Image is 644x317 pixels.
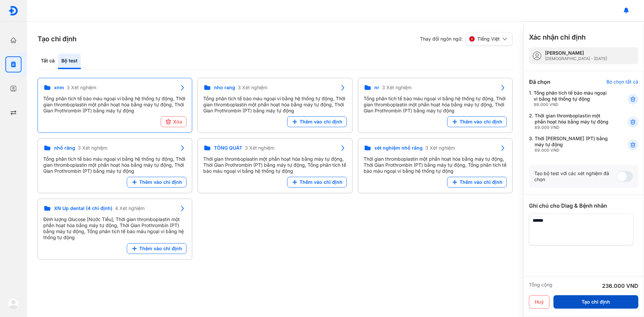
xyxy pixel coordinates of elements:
span: xét nghiệm nhổ răng [374,145,423,151]
span: nho rang [214,85,235,91]
div: Tạo bộ test với các xét nghiệm đã chọn [534,170,617,182]
div: Tổng phân tích tế bào máu ngoại vi bằng hệ thống tự động, Thời gian thromboplastin một phần hoạt ... [203,96,346,114]
div: Tất cả [38,54,58,69]
div: Tổng phân tích tế bào máu ngoại vi bằng hệ thống tự động [534,90,611,107]
div: Tổng phân tích tế bào máu ngoại vi bằng hệ thống tự động, Thời gian thromboplastin một phần hoạt ... [43,156,186,174]
span: 3 Xét nghiệm [238,85,267,91]
button: Xóa [161,116,186,127]
div: Định lượng Glucose [Nước Tiểu], Thời gian thromboplastin một phần hoạt hóa bằng máy tự động, Thời... [43,216,186,241]
span: Thêm vào chỉ định [300,179,342,185]
div: 2. [529,113,611,130]
span: 4 Xét nghiệm [115,205,145,211]
div: Tổng phân tích tế bào máu ngoại vi bằng hệ thống tự động, Thời gian thromboplastin một phần hoạt ... [364,96,507,114]
span: Thêm vào chỉ định [139,179,182,185]
button: Huỷ [529,295,549,309]
div: 69.000 VND [535,148,611,153]
div: Thời gian thromboplastin một phần hoạt hóa bằng máy tự động, Thời Gian Prothrombin (PT) bằng máy ... [203,156,346,174]
button: Thêm vào chỉ định [127,177,186,188]
span: nhổ răng [54,145,75,151]
button: Thêm vào chỉ định [447,116,507,127]
div: 69.000 VND [535,125,611,130]
div: Tổng phân tích tế bào máu ngoại vi bằng hệ thống tự động, Thời gian thromboplastin một phần hoạt ... [43,96,186,114]
div: [DEMOGRAPHIC_DATA] - [DATE] [545,56,607,61]
span: 3 Xét nghiệm [67,85,96,91]
button: Tạo chỉ định [553,295,638,309]
span: xnm [54,85,64,91]
span: Thêm vào chỉ định [460,119,502,125]
div: Thời gian thromboplastin một phần hoạt hóa bằng máy tự động [535,113,611,130]
div: Ghi chú cho Diag & Bệnh nhân [529,202,638,210]
div: Tổng cộng [529,282,552,290]
button: Thêm vào chỉ định [287,116,347,127]
div: Bỏ chọn tất cả [606,79,638,85]
div: Bộ test [58,54,81,69]
span: 3 Xét nghiệm [425,145,455,151]
div: [PERSON_NAME] [545,50,607,56]
img: logo [8,298,19,309]
span: TỔNG QUÁT [214,145,242,151]
button: Thêm vào chỉ định [127,243,186,254]
div: 1. [529,90,611,107]
span: 3 Xét nghiệm [245,145,274,151]
span: Thêm vào chỉ định [460,179,502,185]
div: Thời gian thromboplastin một phần hoạt hóa bằng máy tự động, Thời Gian Prothrombin (PT) bằng máy ... [364,156,507,174]
div: Đã chọn [529,78,550,86]
span: XN Up dental (4 chỉ định) [54,205,112,211]
span: Tiếng Việt [477,36,500,42]
h3: Tạo chỉ định [38,34,76,44]
span: nr [374,85,379,91]
div: 3. [529,136,611,153]
span: Thêm vào chỉ định [139,246,182,252]
span: 3 Xét nghiệm [382,85,412,91]
button: Thêm vào chỉ định [447,177,507,188]
div: Thay đổi ngôn ngữ: [420,32,513,46]
div: 236.000 VND [602,282,638,290]
span: 3 Xét nghiệm [78,145,107,151]
div: 98.000 VND [534,102,611,107]
h3: Xác nhận chỉ định [529,33,586,42]
span: Xóa [173,119,182,125]
div: Thời [PERSON_NAME] (PT) bằng máy tự động [535,136,611,153]
button: Thêm vào chỉ định [287,177,347,188]
span: Thêm vào chỉ định [300,119,342,125]
img: logo [8,6,18,16]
